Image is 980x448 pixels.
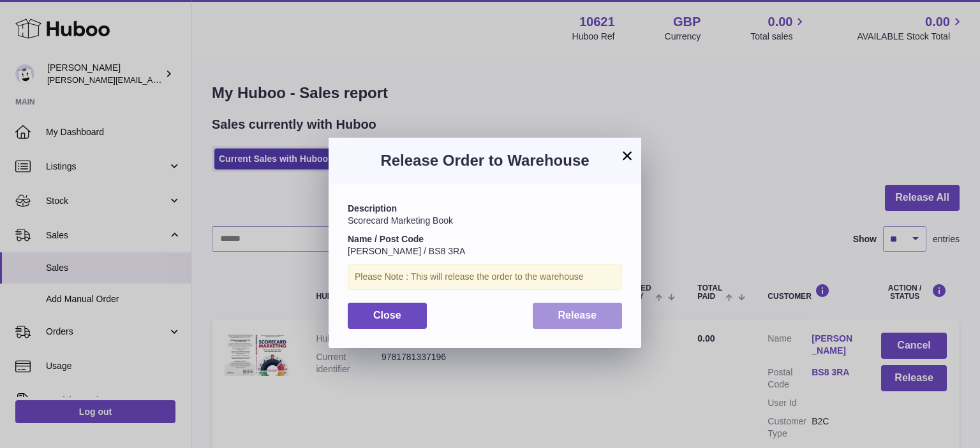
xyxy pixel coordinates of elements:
[348,264,622,290] div: Please Note : This will release the order to the warehouse
[558,310,597,321] span: Release
[348,246,465,256] span: [PERSON_NAME] / BS8 3RA
[533,303,623,329] button: Release
[373,310,401,321] span: Close
[348,234,424,244] strong: Name / Post Code
[348,150,622,171] h3: Release Order to Warehouse
[348,203,397,213] strong: Description
[348,215,453,226] span: Scorecard Marketing Book
[348,303,427,329] button: Close
[620,148,635,163] button: ×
